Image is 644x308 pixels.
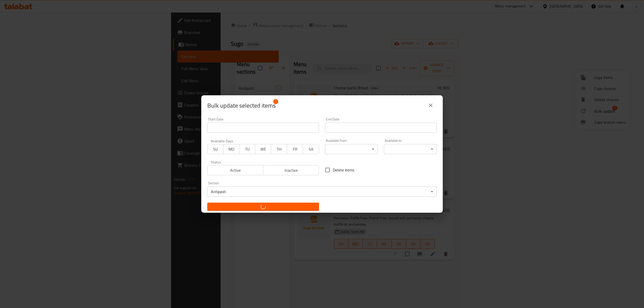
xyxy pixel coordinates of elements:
button: SU [207,144,223,154]
span: Active [210,167,261,174]
button: FR [287,144,303,154]
button: WE [255,144,271,154]
span: Delete items [333,167,354,173]
button: Active [207,165,263,175]
span: TH [273,146,285,153]
span: TU [242,146,253,153]
span: WE [257,146,269,153]
span: Selected items count [207,102,276,110]
span: SA [305,146,317,153]
span: 1 [273,99,278,104]
button: Inactive [263,165,319,175]
span: SU [210,146,221,153]
button: TU [239,144,255,154]
button: close [425,99,437,111]
button: SA [303,144,319,154]
span: FR [289,146,301,153]
span: MO [225,146,237,153]
div: ​ [325,144,378,154]
div: ​ [384,144,437,154]
button: MO [223,144,239,154]
div: Antipasti [207,187,437,197]
button: TH [271,144,287,154]
span: Inactive [265,167,317,174]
